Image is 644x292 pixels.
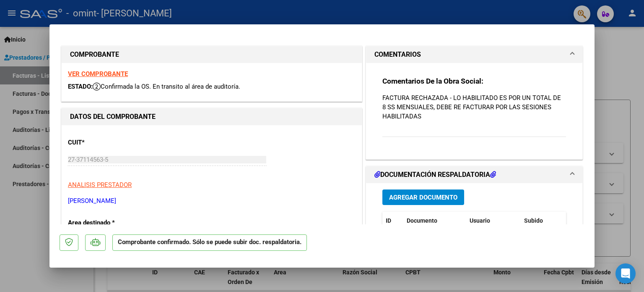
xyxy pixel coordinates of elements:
[68,70,128,78] a: VER COMPROBANTE
[386,217,391,224] span: ID
[524,217,543,224] span: Subido
[615,263,636,284] div: Open Intercom Messenger
[68,138,154,147] p: CUIT
[470,217,490,224] span: Usuario
[382,77,483,85] strong: Comentarios De la Obra Social:
[112,234,307,251] p: Comprobante confirmado. Sólo se puede subir doc. respaldatoria.
[366,63,582,159] div: COMENTARIOS
[68,218,154,228] p: Area destinado *
[407,217,437,224] span: Documento
[374,170,496,180] h1: DOCUMENTACIÓN RESPALDATORIA
[563,212,605,230] datatable-header-cell: Acción
[403,212,466,230] datatable-header-cell: Documento
[389,194,457,201] span: Agregar Documento
[68,83,93,90] span: ESTADO:
[382,189,464,205] button: Agregar Documento
[68,196,356,206] p: [PERSON_NAME]
[68,181,132,189] span: ANALISIS PRESTADOR
[366,166,582,183] mat-expansion-panel-header: DOCUMENTACIÓN RESPALDATORIA
[93,83,240,90] span: Confirmada la OS. En transito al área de auditoría.
[521,212,563,230] datatable-header-cell: Subido
[374,50,421,60] h1: COMENTARIOS
[466,212,521,230] datatable-header-cell: Usuario
[366,46,582,63] mat-expansion-panel-header: COMENTARIOS
[382,93,566,121] p: FACTURA RECHAZADA - LO HABILITADO ES POR UN TOTAL DE 8 SS MENSUALES, DEBE RE FACTURAR POR LAS SES...
[70,50,119,58] strong: COMPROBANTE
[70,113,156,121] strong: DATOS DEL COMPROBANTE
[382,212,403,230] datatable-header-cell: ID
